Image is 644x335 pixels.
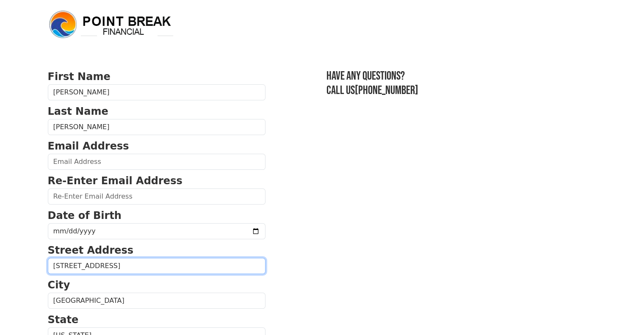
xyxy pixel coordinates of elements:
[48,258,265,274] input: Street Address
[355,83,418,97] a: [PHONE_NUMBER]
[48,293,265,309] input: City
[48,9,175,40] img: logo.png
[48,279,70,291] strong: City
[48,154,265,170] input: Email Address
[48,71,111,83] strong: First Name
[48,119,265,135] input: Last Name
[48,244,134,256] strong: Street Address
[48,188,265,205] input: Re-Enter Email Address
[48,84,265,100] input: First Name
[48,105,108,117] strong: Last Name
[326,69,597,83] h3: Have any questions?
[48,175,182,187] strong: Re-Enter Email Address
[326,83,597,98] h3: Call us
[48,140,129,152] strong: Email Address
[48,210,122,221] strong: Date of Birth
[48,314,79,326] strong: State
